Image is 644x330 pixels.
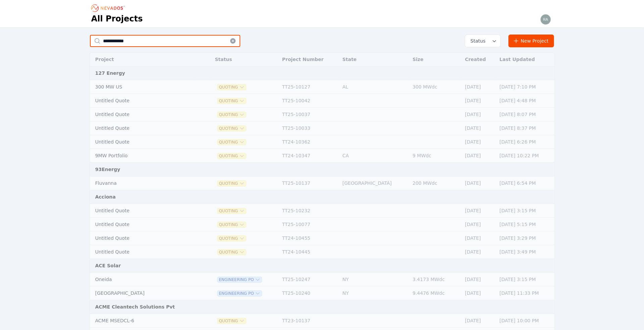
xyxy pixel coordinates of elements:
[90,135,195,149] td: Untitled Quote
[279,94,339,108] td: TT25-10042
[90,163,554,176] td: 93Energy
[462,108,496,121] td: [DATE]
[279,245,339,259] td: TT24-10445
[217,85,246,90] button: Quoting
[462,204,496,218] td: [DATE]
[462,245,496,259] td: [DATE]
[462,149,496,163] td: [DATE]
[90,245,195,259] td: Untitled Quote
[90,204,195,218] td: Untitled Quote
[462,231,496,245] td: [DATE]
[90,53,195,66] th: Project
[90,314,195,328] td: ACME MSEDCL-6
[496,121,554,135] td: [DATE] 8:37 PM
[468,38,486,44] span: Status
[90,273,195,286] td: Oneida
[496,231,554,245] td: [DATE] 3:29 PM
[279,218,339,231] td: TT25-10077
[496,273,554,286] td: [DATE] 3:15 PM
[90,149,554,163] tr: 9MW PortfolioQuotingTT24-10347CA9 MWdc[DATE][DATE] 10:22 PM
[462,94,496,108] td: [DATE]
[90,218,554,231] tr: Untitled QuoteQuotingTT25-10077[DATE][DATE] 5:15 PM
[496,94,554,108] td: [DATE] 4:48 PM
[279,53,339,66] th: Project Number
[90,108,195,121] td: Untitled Quote
[465,35,500,47] button: Status
[217,98,246,104] button: Quoting
[409,176,461,190] td: 200 MWdc
[217,181,246,186] button: Quoting
[462,286,496,300] td: [DATE]
[496,286,554,300] td: [DATE] 11:33 PM
[462,121,496,135] td: [DATE]
[90,190,554,204] td: Acciona
[409,80,461,94] td: 300 MWdc
[217,208,246,214] button: Quoting
[217,140,246,145] button: Quoting
[90,135,554,149] tr: Untitled QuoteQuotingTT24-10362[DATE][DATE] 6:26 PM
[339,53,409,66] th: State
[90,121,554,135] tr: Untitled QuoteQuotingTT25-10033[DATE][DATE] 8:37 PM
[279,231,339,245] td: TT24-10455
[462,273,496,286] td: [DATE]
[279,176,339,190] td: TT25-10137
[279,80,339,94] td: TT25-10127
[279,314,339,328] td: TT23-10137
[496,108,554,121] td: [DATE] 8:07 PM
[90,66,554,80] td: 127 Energy
[462,80,496,94] td: [DATE]
[409,53,461,66] th: Size
[496,53,554,66] th: Last Updated
[90,300,554,314] td: ACME Cleantech Solutions Pvt
[409,286,461,300] td: 9.4476 MWdc
[339,149,409,163] td: CA
[462,53,496,66] th: Created
[409,149,461,163] td: 9 MWdc
[462,135,496,149] td: [DATE]
[496,218,554,231] td: [DATE] 5:15 PM
[279,286,339,300] td: TT25-10240
[90,121,195,135] td: Untitled Quote
[217,112,246,117] button: Quoting
[91,3,127,13] nav: Breadcrumb
[496,245,554,259] td: [DATE] 3:49 PM
[217,318,246,324] button: Quoting
[90,80,554,94] tr: 300 MW USQuotingTT25-10127AL300 MWdc[DATE][DATE] 7:10 PM
[279,135,339,149] td: TT24-10362
[496,80,554,94] td: [DATE] 7:10 PM
[211,53,279,66] th: Status
[217,277,262,282] button: Engineering PO
[217,236,246,241] button: Quoting
[90,273,554,286] tr: OneidaEngineering POTT25-10247NY3.4173 MWdc[DATE][DATE] 3:15 PM
[508,35,554,47] a: New Project
[217,291,262,296] button: Engineering PO
[279,149,339,163] td: TT24-10347
[90,204,554,218] tr: Untitled QuoteQuotingTT25-10232[DATE][DATE] 3:15 PM
[90,176,554,190] tr: FluvannaQuotingTT25-10137[GEOGRAPHIC_DATA]200 MWdc[DATE][DATE] 6:54 PM
[90,176,195,190] td: Fluvanna
[90,108,554,121] tr: Untitled QuoteQuotingTT25-10037[DATE][DATE] 8:07 PM
[279,121,339,135] td: TT25-10033
[496,176,554,190] td: [DATE] 6:54 PM
[462,314,496,328] td: [DATE]
[217,222,246,227] button: Quoting
[409,273,461,286] td: 3.4173 MWdc
[217,153,246,159] button: Quoting
[540,14,551,25] img: raymond.aber@nevados.solar
[90,149,195,163] td: 9MW Portfolio
[217,250,246,255] button: Quoting
[339,273,409,286] td: NY
[217,126,246,131] button: Quoting
[496,149,554,163] td: [DATE] 10:22 PM
[496,314,554,328] td: [DATE] 10:00 PM
[90,314,554,328] tr: ACME MSEDCL-6QuotingTT23-10137[DATE][DATE] 10:00 PM
[90,231,195,245] td: Untitled Quote
[462,176,496,190] td: [DATE]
